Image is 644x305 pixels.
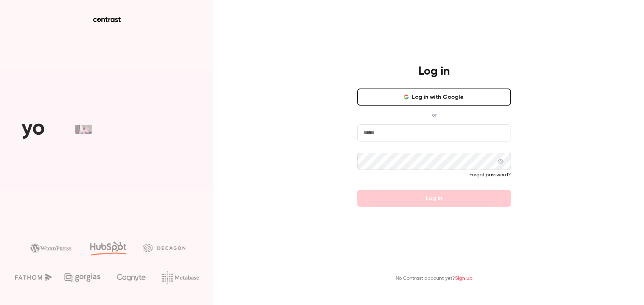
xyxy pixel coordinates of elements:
[418,64,450,79] h4: Log in
[428,111,440,119] span: or
[396,275,473,282] p: No Contrast account yet?
[469,172,511,177] a: Forgot password?
[143,244,185,252] img: decagon
[455,276,473,281] a: Sign up
[357,89,511,106] button: Log in with Google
